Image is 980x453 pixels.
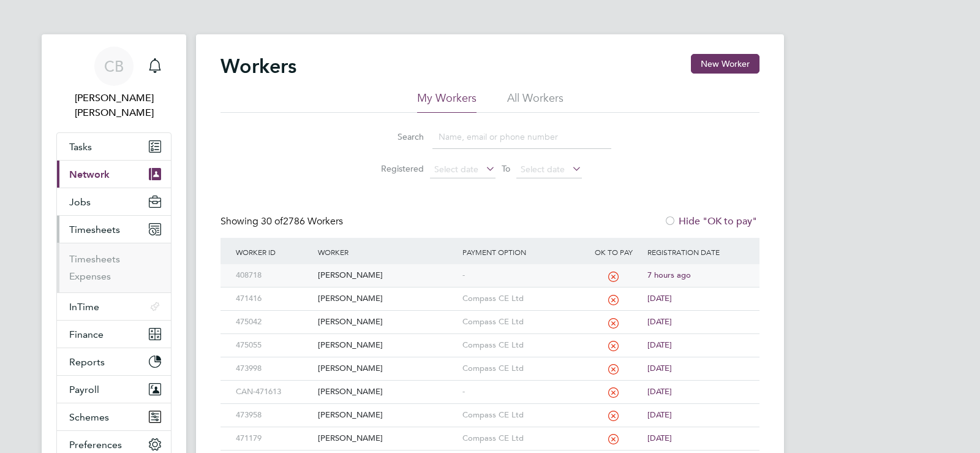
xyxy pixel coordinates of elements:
[233,287,315,310] div: 471416
[69,270,111,282] a: Expenses
[69,439,122,451] span: Preferences
[104,58,124,74] span: CB
[315,381,459,403] div: [PERSON_NAME]
[459,427,583,450] div: Compass CE Ltd
[459,381,583,403] div: -
[691,54,759,74] button: New Worker
[233,334,315,357] div: 475055
[233,264,315,287] div: 408718
[647,363,672,373] span: [DATE]
[417,91,477,113] li: My Workers
[233,381,315,403] div: CAN-471613
[315,357,459,380] div: [PERSON_NAME]
[261,215,343,227] span: 2786 Workers
[315,238,459,266] div: Worker
[57,376,171,403] button: Payroll
[57,243,171,292] div: Timesheets
[459,238,583,266] div: Payment Option
[582,238,644,266] div: OK to pay
[69,384,99,395] span: Payroll
[69,329,104,340] span: Finance
[647,316,672,327] span: [DATE]
[498,161,514,177] span: To
[233,264,726,274] a: 408718[PERSON_NAME]-7 hours ago
[233,287,747,297] a: 471416[PERSON_NAME]Compass CE Ltd[DATE]
[647,409,672,420] span: [DATE]
[69,224,120,235] span: Timesheets
[432,125,611,149] input: Name, email or phone number
[664,215,757,227] label: Hide "OK to pay"
[647,340,672,350] span: [DATE]
[233,403,747,414] a: 473958[PERSON_NAME]Compass CE Ltd[DATE]
[315,427,459,450] div: [PERSON_NAME]
[233,427,315,450] div: 471179
[233,310,747,321] a: 475042[PERSON_NAME]Compass CE Ltd[DATE]
[459,357,583,380] div: Compass CE Ltd
[233,427,747,437] a: 471179[PERSON_NAME]Compass CE Ltd[DATE]
[233,357,747,367] a: 473998[PERSON_NAME]Compass CE Ltd[DATE]
[69,141,92,153] span: Tasks
[57,161,171,188] button: Network
[507,91,563,113] li: All Workers
[57,403,171,430] button: Schemes
[315,311,459,333] div: [PERSON_NAME]
[647,386,672,397] span: [DATE]
[315,287,459,310] div: [PERSON_NAME]
[315,264,459,287] div: [PERSON_NAME]
[459,404,583,427] div: Compass CE Ltd
[57,133,171,160] a: Tasks
[459,311,583,333] div: Compass CE Ltd
[233,238,315,266] div: Worker ID
[521,164,565,175] span: Select date
[233,357,315,380] div: 473998
[69,253,120,265] a: Timesheets
[434,164,478,175] span: Select date
[315,334,459,357] div: [PERSON_NAME]
[459,264,583,287] div: -
[221,215,345,228] div: Showing
[233,380,747,390] a: CAN-471613[PERSON_NAME]-[DATE]
[69,356,105,368] span: Reports
[647,433,672,443] span: [DATE]
[233,404,315,427] div: 473958
[57,216,171,243] button: Timesheets
[647,293,672,303] span: [DATE]
[56,47,171,120] a: CB[PERSON_NAME] [PERSON_NAME]
[69,411,109,423] span: Schemes
[459,334,583,357] div: Compass CE Ltd
[57,188,171,215] button: Jobs
[56,91,171,120] span: Connor Batty
[69,169,110,180] span: Network
[261,215,283,227] span: 30 of
[221,54,296,78] h2: Workers
[57,293,171,320] button: InTime
[369,131,424,142] label: Search
[369,163,424,174] label: Registered
[69,301,99,313] span: InTime
[69,196,91,208] span: Jobs
[233,311,315,333] div: 475042
[233,333,747,344] a: 475055[PERSON_NAME]Compass CE Ltd[DATE]
[644,238,747,266] div: Registration Date
[57,348,171,375] button: Reports
[647,270,691,280] span: 7 hours ago
[315,404,459,427] div: [PERSON_NAME]
[57,321,171,348] button: Finance
[459,287,583,310] div: Compass CE Ltd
